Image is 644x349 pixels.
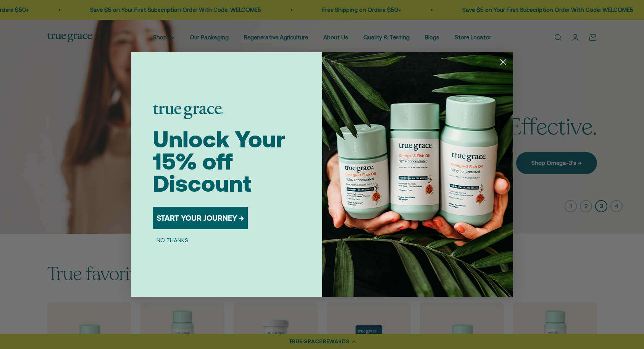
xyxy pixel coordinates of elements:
button: NO THANKS [153,235,192,244]
img: logo placeholder [153,105,223,119]
button: Close dialog [497,55,510,69]
span: Unlock Your 15% off Discount [153,126,285,197]
img: 098727d5-50f8-4f9b-9554-844bb8da1403.jpeg [322,52,513,297]
button: START YOUR JOURNEY → [153,207,248,229]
